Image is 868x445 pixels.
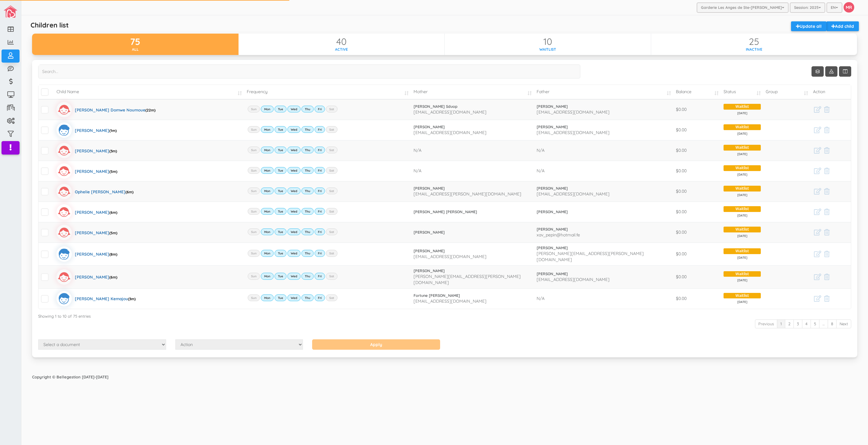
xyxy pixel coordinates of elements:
label: Mon [261,167,274,174]
a: [PERSON_NAME] [537,227,671,232]
label: Fri [315,250,325,257]
span: [DATE] [724,256,761,260]
a: [PERSON_NAME] Domwe Noumoue(22m) [57,102,155,117]
span: (6m) [109,210,117,215]
label: Mon [261,228,274,235]
a: [PERSON_NAME] [537,271,671,277]
span: (8m) [109,252,117,257]
td: Status: activate to sort column ascending [721,85,763,99]
img: boyicon.svg [57,291,72,306]
span: [DATE] [724,234,761,238]
a: [PERSON_NAME] [537,209,671,215]
a: [PERSON_NAME] [414,248,532,254]
span: (3m) [109,149,117,153]
input: Apply [312,339,440,350]
span: [DATE] [724,213,761,218]
a: [PERSON_NAME] [414,230,532,235]
span: [EMAIL_ADDRESS][PERSON_NAME][DOMAIN_NAME] [414,191,521,197]
label: Tue [275,147,286,153]
label: Thu [301,126,314,133]
label: Thu [301,294,314,301]
label: Fri [315,126,325,133]
img: girlicon.svg [57,204,72,220]
a: [PERSON_NAME](1m) [57,122,117,138]
span: (1m) [109,128,117,133]
label: Mon [261,106,274,112]
h5: Children list [31,21,69,29]
span: [PERSON_NAME][EMAIL_ADDRESS][PERSON_NAME][DOMAIN_NAME] [537,251,644,262]
span: [DATE] [724,173,761,177]
label: Fri [315,228,325,235]
span: [EMAIL_ADDRESS][DOMAIN_NAME] [414,298,487,304]
span: Waitlist [724,104,761,110]
span: xav_pepin@hotmail.fe [537,232,580,238]
td: $0.00 [673,202,721,222]
span: [DATE] [724,152,761,156]
a: … [819,319,828,328]
label: Thu [301,273,314,279]
label: Sun [248,228,260,235]
label: Thu [301,188,314,194]
a: [PERSON_NAME](3m) [57,143,117,158]
a: [PERSON_NAME](8m) [57,246,117,262]
a: [PERSON_NAME] [414,268,532,274]
label: Sun [248,147,260,153]
td: $0.00 [673,161,721,181]
span: Waitlist [724,227,761,232]
label: Mon [261,208,274,215]
label: Tue [275,250,286,257]
span: [EMAIL_ADDRESS][DOMAIN_NAME] [537,109,610,115]
label: Sat [326,126,337,133]
td: N/A [411,161,534,181]
label: Sat [326,208,337,215]
label: Sun [248,273,260,279]
label: Wed [287,294,301,301]
td: $0.00 [673,181,721,202]
img: girlicon.svg [57,184,72,199]
span: Waitlist [724,206,761,212]
label: Sun [248,250,260,257]
label: Thu [301,106,314,112]
td: $0.00 [673,99,721,120]
label: Thu [301,167,314,174]
a: 2 [785,319,794,328]
label: Fri [315,294,325,301]
span: (5m) [109,169,117,174]
img: boyicon.svg [57,122,72,138]
td: N/A [534,140,673,161]
span: [DATE] [724,278,761,283]
label: Fri [315,188,325,194]
span: [EMAIL_ADDRESS][DOMAIN_NAME] [537,191,610,197]
td: N/A [411,140,534,161]
a: [PERSON_NAME] Kemajou(3m) [57,291,136,306]
label: Fri [315,273,325,279]
span: (5m) [109,231,117,235]
label: Wed [287,147,301,153]
label: Tue [275,294,286,301]
a: [PERSON_NAME](5m) [57,225,117,240]
td: $0.00 [673,120,721,140]
div: [PERSON_NAME] [75,246,117,262]
a: [PERSON_NAME](5m) [57,163,117,179]
label: Sun [248,126,260,133]
label: Sat [326,147,337,153]
td: $0.00 [673,222,721,243]
label: Sun [248,208,260,215]
td: Balance: activate to sort column ascending [673,85,721,99]
span: Waitlist [724,271,761,277]
a: Update all [791,21,826,31]
a: [PERSON_NAME](6m) [57,204,117,220]
a: Fortune [PERSON_NAME] [414,293,532,298]
img: girlicon.svg [57,102,72,117]
label: Thu [301,147,314,153]
a: 4 [802,319,811,328]
div: Active [239,47,445,52]
label: Sun [248,188,260,194]
a: Add child [826,21,859,31]
label: Tue [275,167,286,174]
span: [PERSON_NAME][EMAIL_ADDRESS][PERSON_NAME][DOMAIN_NAME] [414,274,521,285]
label: Mon [261,188,274,194]
div: Showing 1 to 10 of 75 entries [38,311,851,319]
a: 1 [777,319,785,328]
span: Waitlist [724,165,761,171]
